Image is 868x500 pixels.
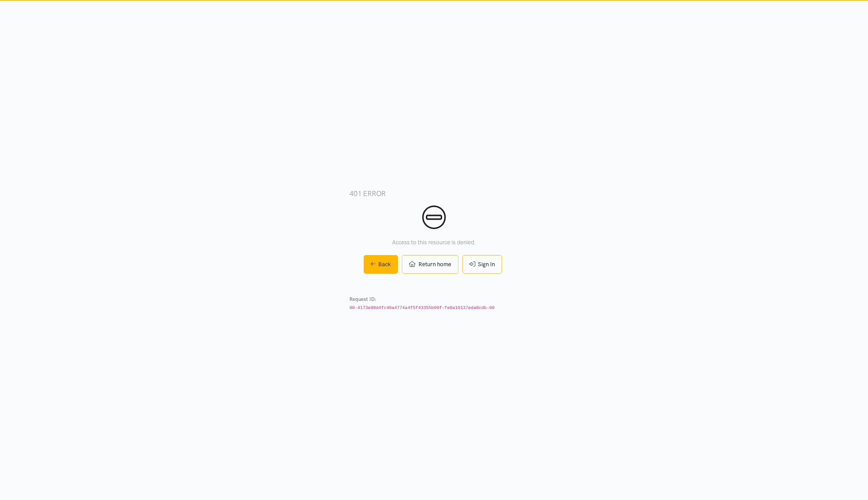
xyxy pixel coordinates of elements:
a: Back [364,255,398,274]
a: Return home [402,255,458,274]
a: Sign In [462,255,502,274]
code: 00-4173e98d4fc46a4774a4f5f43355b09f-fe0a10137eda0cdb-00 [349,305,495,310]
h3: 401 error [349,189,519,198]
strong: Request ID: [349,296,376,302]
p: Access to this resource is denied. [349,238,519,247]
